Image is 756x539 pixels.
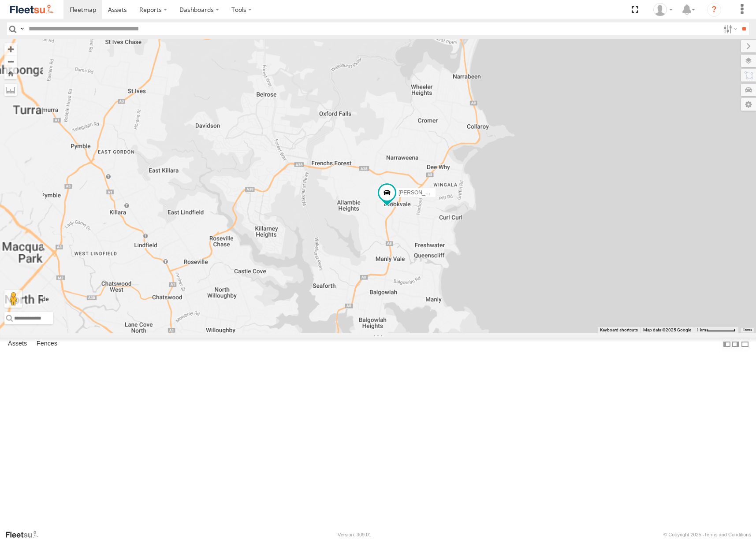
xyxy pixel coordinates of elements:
[5,530,45,539] a: Visit our Website
[4,84,17,96] label: Measure
[643,327,691,332] span: Map data ©2025 Google
[741,338,749,350] label: Hide Summary Table
[19,22,26,35] label: Search Query
[722,338,731,350] label: Dock Summary Table to the Left
[663,532,751,537] div: © Copyright 2025 -
[4,67,17,79] button: Zoom Home
[4,55,17,67] button: Zoom out
[4,43,17,55] button: Zoom in
[694,327,738,333] button: Map Scale: 1 km per 63 pixels
[9,4,55,15] img: fleetsu-logo-horizontal.svg
[731,338,740,350] label: Dock Summary Table to the Right
[743,328,752,331] a: Terms (opens in new tab)
[650,3,676,16] div: myBins Admin
[696,327,706,332] span: 1 km
[4,338,31,350] label: Assets
[398,190,442,196] span: [PERSON_NAME]
[4,290,22,308] button: Drag Pegman onto the map to open Street View
[338,532,371,537] div: Version: 309.01
[741,98,756,111] label: Map Settings
[720,22,739,35] label: Search Filter Options
[32,338,62,350] label: Fences
[704,532,751,537] a: Terms and Conditions
[600,327,638,333] button: Keyboard shortcuts
[707,3,721,17] i: ?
